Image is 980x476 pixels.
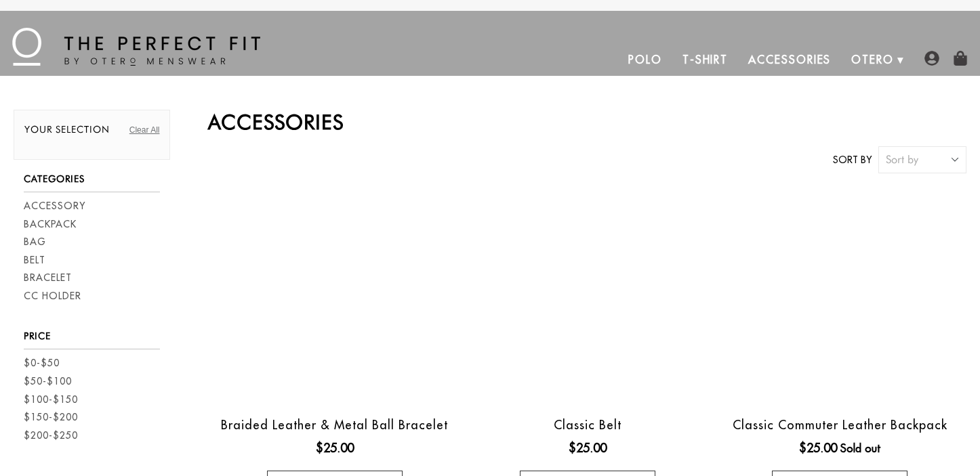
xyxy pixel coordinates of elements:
a: Accessories [738,43,841,76]
a: leather backpack [717,194,963,397]
a: Polo [618,43,672,76]
a: Belt [24,253,45,267]
a: CC Holder [24,289,81,303]
img: The Perfect Fit - by Otero Menswear - Logo [12,28,260,66]
img: user-account-icon.png [924,51,939,66]
a: Classic Belt [554,417,621,433]
img: shopping-bag-icon.png [953,51,968,66]
ins: $25.00 [799,439,837,457]
a: $150-$200 [24,410,78,425]
h3: Categories [24,173,160,192]
label: Sort by [833,153,872,167]
a: Accessory [24,199,85,213]
a: Classic Commuter Leather Backpack [733,417,947,433]
a: Otero [841,43,904,76]
a: Bracelet [24,271,72,285]
a: $0-$50 [24,356,60,370]
a: Bag [24,235,46,249]
a: $50-$100 [24,374,72,389]
a: $200-$250 [24,429,78,443]
span: Sold out [840,441,880,455]
h2: Accessories [208,110,966,134]
ins: $25.00 [569,439,607,457]
a: T-Shirt [672,43,738,76]
h3: Price [24,330,160,349]
h2: Your selection [24,124,159,142]
a: black braided leather bracelet [211,194,457,397]
a: Backpack [24,217,77,232]
ins: $25.00 [316,439,354,457]
a: Braided Leather & Metal Ball Bracelet [221,417,448,433]
a: Clear All [129,124,160,136]
a: $100-$150 [24,393,78,407]
a: otero menswear classic black leather belt [464,194,710,397]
